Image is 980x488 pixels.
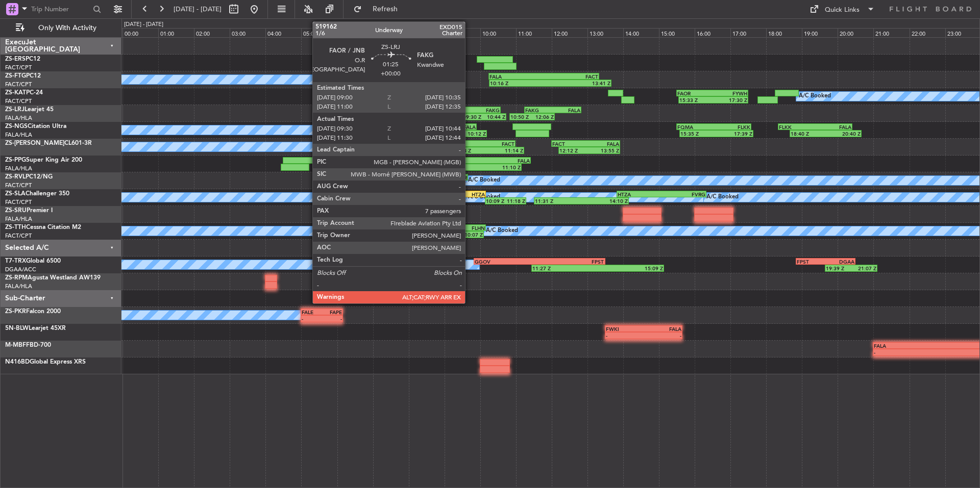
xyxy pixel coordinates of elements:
[480,164,521,170] div: 11:10 Z
[815,124,851,130] div: FALA
[302,316,322,322] div: -
[677,124,714,130] div: FQMA
[438,174,467,181] div: FAGR
[454,232,483,238] div: 10:07 Z
[5,198,32,206] a: FACT/CPT
[443,124,476,130] div: FALA
[5,140,64,146] span: ZS-[PERSON_NAME]
[5,258,61,264] a: T7-TRXGlobal 6500
[480,141,514,147] div: FACT
[606,326,644,332] div: FWKI
[462,191,485,197] div: HTZA
[475,259,540,265] div: GGOV
[532,265,598,271] div: 11:27 Z
[486,198,506,204] div: 10:09 Z
[826,265,851,271] div: 19:39 Z
[302,309,322,315] div: FALE
[445,107,473,113] div: FAOR
[322,316,342,322] div: -
[122,28,158,37] div: 00:00
[5,275,101,281] a: ZS-RPMAgusta Westland AW139
[455,131,486,137] div: 10:12 Z
[5,325,66,331] a: 5N-BLWLearjet 45XR
[27,24,108,32] span: Only With Activity
[540,259,604,265] div: FPST
[799,89,831,104] div: A/C Booked
[585,141,619,147] div: FALA
[825,259,854,265] div: DGAA
[644,326,681,332] div: FALA
[5,309,61,315] a: ZS-PKRFalcon 2000
[5,140,92,146] a: ZS-[PERSON_NAME]CL601-3R
[5,224,26,230] span: ZS-TTH
[194,28,230,37] div: 02:00
[5,90,43,96] a: ZS-KATPC-24
[463,114,484,120] div: 09:30 Z
[5,165,32,172] a: FALA/HLA
[5,191,26,197] span: ZS-SLA
[5,97,32,105] a: FACT/CPT
[618,191,661,197] div: HTZA
[468,190,500,205] div: A/C Booked
[851,265,877,271] div: 21:07 Z
[424,131,455,137] div: 08:24 Z
[766,28,802,37] div: 18:00
[439,164,480,170] div: 08:50 Z
[804,1,880,17] button: Quick Links
[5,325,29,331] span: 5N-BLW
[5,131,32,139] a: FALA/HLA
[409,28,445,37] div: 08:00
[5,342,30,348] span: M-MBFF
[5,157,82,163] a: ZS-PPGSuper King Air 200
[373,28,409,37] div: 07:00
[506,198,526,204] div: 11:18 Z
[5,224,81,230] a: ZS-TTHCessna Citation M2
[11,20,111,36] button: Only With Activity
[802,28,838,37] div: 19:00
[5,174,53,180] a: ZS-RVLPC12/NG
[5,107,24,113] span: ZS-LRJ
[873,28,909,37] div: 21:00
[488,147,523,153] div: 11:14 Z
[5,81,32,88] a: FACT/CPT
[5,123,66,130] a: ZS-NGSCitation Ultra
[791,131,825,137] div: 18:40 Z
[717,131,753,137] div: 17:39 Z
[910,28,945,37] div: 22:00
[5,208,53,214] a: ZS-SRUPremier I
[598,265,663,271] div: 15:09 Z
[427,225,456,231] div: FALA
[553,107,580,113] div: FALA
[825,5,860,15] div: Quick Links
[5,266,36,273] a: DGAA/ACC
[158,28,194,37] div: 01:00
[265,28,301,37] div: 04:00
[680,131,717,137] div: 15:35 Z
[5,342,51,348] a: M-MBFFBD-700
[31,2,90,17] input: Trip Number
[552,141,585,147] div: FACT
[5,107,54,113] a: ZS-LRJLearjet 45
[730,28,766,37] div: 17:00
[439,158,484,164] div: FBKE
[525,107,553,113] div: FAKG
[174,5,222,14] span: [DATE] - [DATE]
[550,80,610,86] div: 13:41 Z
[516,28,552,37] div: 11:00
[422,181,442,187] div: 08:22 Z
[409,174,438,181] div: FACT
[677,90,712,96] div: FAOR
[644,332,681,339] div: -
[5,56,26,62] span: ZS-ERS
[484,158,530,164] div: FALA
[5,114,32,122] a: FALA/HLA
[445,141,480,147] div: FALA
[589,147,619,153] div: 13:55 Z
[352,164,387,170] div: 06:24 Z
[5,157,26,163] span: ZS-PPG
[825,131,860,137] div: 20:40 Z
[472,107,500,113] div: FAKG
[661,191,705,197] div: FVRG
[714,124,750,130] div: FLKK
[490,80,550,86] div: 10:16 Z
